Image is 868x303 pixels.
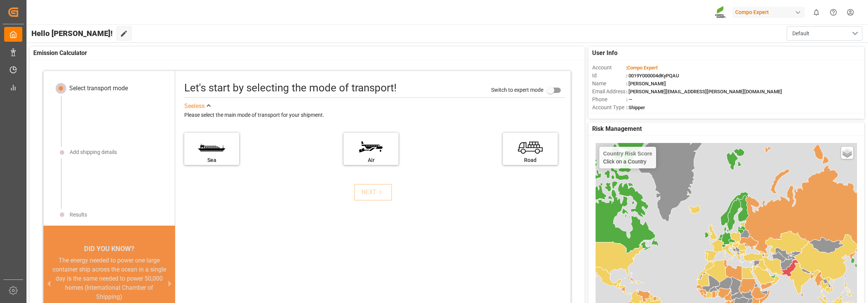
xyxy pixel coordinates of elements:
span: : 0019Y000004dKyPQAU [626,73,679,78]
span: : [PERSON_NAME] [626,81,666,86]
span: Id [592,72,626,80]
div: Results [70,211,87,219]
span: Account [592,64,626,72]
h4: Country Risk Score [603,151,652,157]
span: Emission Calculator [33,49,87,58]
img: Screenshot%202023-09-29%20at%2010.02.21.png_1712312052.png [715,6,727,19]
span: Email Address [592,88,626,96]
div: Add shipping details [70,148,117,156]
a: Layers [841,147,853,159]
div: NEXT [361,188,384,197]
div: Road [507,156,554,164]
div: Compo Expert [732,7,805,18]
span: Default [792,30,809,38]
span: Switch to expert mode [491,86,543,93]
div: See less [184,102,205,111]
button: open menu [787,26,862,41]
span: Phone [592,96,626,104]
span: : — [626,97,632,102]
div: Please select the main mode of transport for your shipment. [184,111,565,120]
div: DID YOU KNOW? [44,242,175,256]
span: User Info [592,49,618,58]
div: Select transport mode [69,84,128,93]
span: Hello [PERSON_NAME]! [31,26,113,41]
button: show 0 new notifications [808,4,825,21]
span: : Shipper [626,105,645,110]
div: Sea [188,156,235,164]
span: Risk Management [592,124,642,133]
span: : [626,65,658,71]
div: Click on a Country [603,151,652,165]
span: Compo Expert [627,65,658,71]
button: NEXT [354,184,392,201]
button: Help Center [825,4,842,21]
span: Name [592,80,626,88]
div: The energy needed to power one large container ship across the ocean in a single day is the same ... [53,256,166,301]
span: Account Type [592,104,626,111]
button: Compo Expert [732,5,808,19]
div: Let's start by selecting the mode of transport! [184,80,397,96]
div: Air [347,156,395,164]
span: : [PERSON_NAME][EMAIL_ADDRESS][PERSON_NAME][DOMAIN_NAME] [626,89,782,94]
